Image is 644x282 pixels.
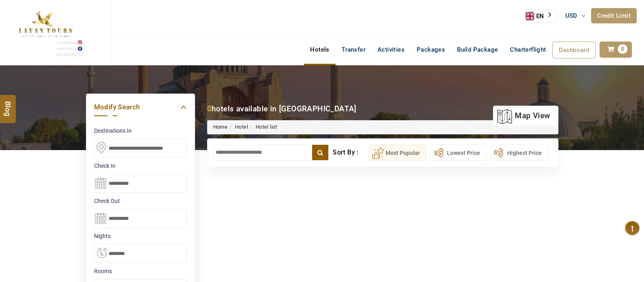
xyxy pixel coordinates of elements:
[504,42,552,58] a: Charterflight
[371,42,411,58] a: Activities
[235,124,248,130] a: Hotel
[411,42,451,58] a: Packages
[491,144,548,161] button: Highest Price
[336,42,371,58] a: Transfer
[369,144,426,161] button: Most Popular
[526,10,556,22] a: EN
[6,4,84,58] img: The Royal Line Holidays
[600,42,632,58] a: 0
[3,101,13,108] span: Blog
[333,144,369,161] div: Sort By :
[525,10,557,23] aside: Language selected: English
[430,144,487,161] button: Lowest Price
[510,46,546,53] span: Charterflight
[207,103,357,114] div: hotels available in [GEOGRAPHIC_DATA]
[525,10,557,23] div: Language
[94,197,187,205] label: Check Out
[207,104,212,113] b: 0
[565,12,577,19] span: USD
[497,107,550,125] a: map view
[559,46,589,54] span: Dashboard
[213,124,228,130] a: Home
[248,123,277,131] li: Hotel list
[94,232,187,240] label: nights
[618,44,627,54] span: 0
[94,127,187,135] label: Destinations In
[591,8,637,23] a: Credit Limit
[94,102,187,113] a: Modify Search
[304,42,335,58] a: Hotels
[451,42,504,58] a: Build Package
[94,267,187,275] label: Rooms
[94,162,187,170] label: Check In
